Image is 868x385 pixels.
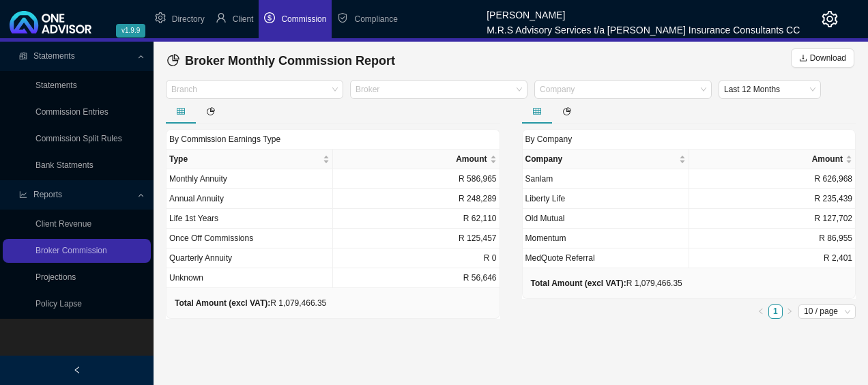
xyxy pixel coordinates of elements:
td: R 62,110 [333,209,500,229]
span: Amount [336,152,487,166]
td: R 586,965 [333,169,500,189]
a: Policy Lapse [35,299,82,309]
span: Once Off Commissions [169,233,253,243]
li: 1 [768,304,783,319]
td: R 125,457 [333,229,500,248]
span: line-chart [19,190,27,199]
span: Type [169,152,320,166]
span: pie-chart [207,107,215,115]
b: Total Amount (excl VAT): [175,298,270,308]
td: R 235,439 [689,189,856,209]
span: Life 1st Years [169,214,218,223]
span: Liberty Life [525,194,566,203]
td: R 248,289 [333,189,500,209]
td: R 127,702 [689,209,856,229]
th: Type [167,149,333,169]
span: setting [822,11,838,27]
a: Bank Statments [35,160,93,170]
a: 1 [769,305,782,318]
th: Amount [333,149,500,169]
td: R 56,646 [333,268,500,288]
span: setting [155,12,166,23]
span: table [533,107,541,115]
li: Next Page [783,304,797,319]
span: Monthly Annuity [169,174,227,184]
span: v1.9.9 [116,24,145,38]
span: left [757,308,764,315]
span: pie-chart [563,107,571,115]
span: dollar [264,12,275,23]
th: Amount [689,149,856,169]
button: Download [791,48,854,68]
div: By Commission Earnings Type [166,129,500,149]
span: Annual Annuity [169,194,224,203]
span: Unknown [169,273,203,283]
div: [PERSON_NAME] [487,3,800,18]
td: R 2,401 [689,248,856,268]
span: Broker Monthly Commission Report [185,54,395,68]
div: Page Size [798,304,856,319]
a: Commission Split Rules [35,134,122,143]
span: reconciliation [19,52,27,60]
span: Last 12 Months [724,81,815,98]
span: Old Mutual [525,214,565,223]
a: Commission Entries [35,107,108,117]
div: By Company [522,129,856,149]
th: Company [523,149,689,169]
span: download [799,54,807,62]
span: Directory [172,14,205,24]
button: left [754,304,768,319]
span: 10 / page [804,305,850,318]
span: Reports [33,190,62,199]
li: Previous Page [754,304,768,319]
span: MedQuote Referral [525,253,595,263]
span: Momentum [525,233,566,243]
span: right [786,308,793,315]
a: Broker Commission [35,246,107,255]
div: R 1,079,466.35 [531,276,682,290]
td: R 86,955 [689,229,856,248]
span: safety [337,12,348,23]
span: user [216,12,227,23]
span: Compliance [354,14,397,24]
img: 2df55531c6924b55f21c4cf5d4484680-logo-light.svg [10,11,91,33]
td: R 626,968 [689,169,856,189]
span: Statements [33,51,75,61]
span: Amount [692,152,843,166]
td: R 0 [333,248,500,268]
b: Total Amount (excl VAT): [531,279,626,288]
span: pie-chart [167,54,179,66]
span: left [73,366,81,374]
span: Sanlam [525,174,553,184]
span: Company [525,152,676,166]
span: table [177,107,185,115]
button: right [783,304,797,319]
div: R 1,079,466.35 [175,296,326,310]
span: Commission [281,14,326,24]
span: Download [810,51,846,65]
a: Projections [35,272,76,282]
a: Statements [35,81,77,90]
span: Client [233,14,254,24]
a: Client Revenue [35,219,91,229]
div: M.R.S Advisory Services t/a [PERSON_NAME] Insurance Consultants CC [487,18,800,33]
span: Quarterly Annuity [169,253,232,263]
